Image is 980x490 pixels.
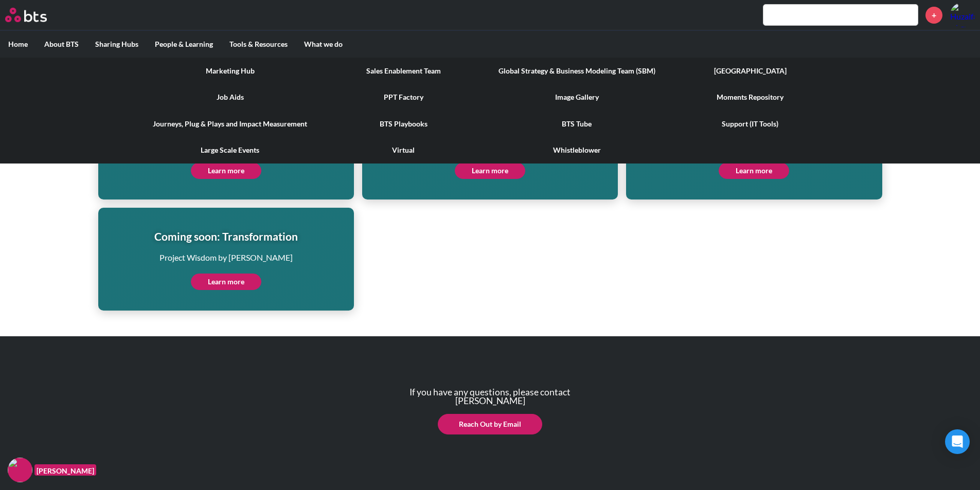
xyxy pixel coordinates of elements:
[719,162,789,179] a: Learn more
[397,388,583,406] p: If you have any questions, please contact [PERSON_NAME]
[925,7,942,24] a: +
[191,274,261,290] a: Learn more
[154,252,298,263] p: Project Wisdom by [PERSON_NAME]
[945,429,970,454] div: Open Intercom Messenger
[221,31,296,58] label: Tools & Resources
[5,8,66,22] a: Go home
[296,31,351,58] label: What we do
[191,162,261,179] a: Learn more
[154,229,298,244] h1: Coming soon: Transformation
[36,31,87,58] label: About BTS
[8,458,32,482] img: F
[438,414,542,434] a: Reach Out by Email
[147,31,221,58] label: People & Learning
[950,3,975,27] img: Huzaifa Ahmed
[34,464,96,476] figcaption: [PERSON_NAME]
[87,31,147,58] label: Sharing Hubs
[5,8,47,22] img: BTS Logo
[950,3,975,27] a: Profile
[455,162,525,179] a: Learn more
